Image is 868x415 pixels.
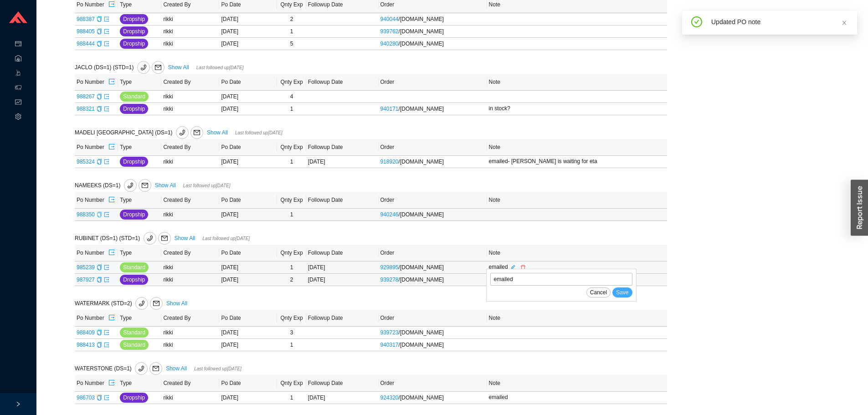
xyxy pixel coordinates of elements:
span: Dropship [123,157,145,166]
div: [DATE] [308,157,377,166]
span: Dropship [123,27,145,36]
th: Note [487,74,667,91]
span: export [104,94,109,99]
span: export [104,41,109,46]
td: rikki [161,339,219,351]
td: rikki [161,13,219,26]
span: in stock? [489,105,510,112]
span: mail [191,129,203,136]
span: Last followed up [DATE] [194,366,241,371]
th: Note [487,192,667,209]
span: emailed [489,264,508,270]
th: Order [379,310,487,327]
td: 4 [277,91,306,103]
span: export [108,379,115,387]
td: / [DOMAIN_NAME] [379,261,487,274]
a: 940171 [380,106,399,112]
a: Show All [155,182,176,189]
a: 940246 [380,211,399,218]
th: Followup Date [306,245,379,261]
a: 940280 [380,41,399,47]
td: / [DOMAIN_NAME] [379,26,487,38]
th: Po Number [75,192,118,209]
button: mail [152,61,164,74]
th: Po Number [75,245,118,261]
td: [DATE] [219,392,277,404]
span: export [108,143,115,151]
a: 939762 [380,28,399,35]
td: [DATE] [219,13,277,26]
button: phone [135,297,148,310]
th: Created By [161,74,219,91]
span: copy [97,212,102,217]
span: close [842,20,847,26]
button: Dropship [120,275,148,285]
th: Po Date [219,139,277,156]
th: Note [487,245,667,261]
button: Standard [120,262,149,272]
span: export [104,29,109,34]
th: Type [118,310,161,327]
span: phone [135,365,147,372]
a: 939278 [380,277,399,283]
button: edit [508,262,518,272]
span: Last followed up [DATE] [183,183,231,188]
th: Qnty Exp [277,310,306,327]
span: Last followed up [DATE] [203,236,250,241]
a: 988413 [77,342,95,348]
button: export [108,141,115,154]
span: export [104,159,109,164]
td: rikki [161,156,219,168]
span: delete [519,265,528,270]
span: right [15,401,21,407]
button: Dropship [120,14,148,24]
th: Po Date [219,310,277,327]
button: export [108,312,115,324]
a: 929895 [380,264,399,271]
a: export [104,93,109,100]
th: Type [118,139,161,156]
a: 987927 [77,277,95,283]
span: export [104,265,109,270]
div: Copy [97,39,102,48]
span: export [104,330,109,335]
div: Copy [97,328,102,337]
span: JACLO (DS=1) (STD=1) [75,64,166,71]
button: Dropship [120,157,148,167]
td: rikki [161,103,219,115]
a: Show All [175,235,195,241]
th: Note [487,310,667,327]
th: Created By [161,310,219,327]
span: export [104,212,109,217]
a: export [104,211,109,218]
span: mail [150,365,162,372]
td: [DATE] [219,38,277,50]
th: Po Date [219,245,277,261]
td: 1 [277,209,306,221]
th: Order [379,139,487,156]
th: Po Number [75,310,118,327]
a: export [104,395,109,401]
span: export [108,249,115,256]
td: rikki [161,261,219,274]
th: Created By [161,375,219,392]
span: export [104,395,109,400]
button: phone [144,232,156,245]
button: Cancel [586,287,611,297]
th: Created By [161,192,219,209]
a: export [104,277,109,283]
td: / [DOMAIN_NAME] [379,209,487,221]
a: 924320 [380,395,399,401]
th: Type [118,375,161,392]
span: Dropship [123,393,145,402]
td: [DATE] [219,91,277,103]
td: rikki [161,327,219,339]
th: Created By [161,139,219,156]
button: export [108,194,115,206]
span: Cancel [590,288,607,297]
td: [DATE] [219,26,277,38]
span: Dropship [123,15,145,24]
button: export [108,246,115,259]
td: / [DOMAIN_NAME] [379,392,487,404]
span: mail [150,300,162,307]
